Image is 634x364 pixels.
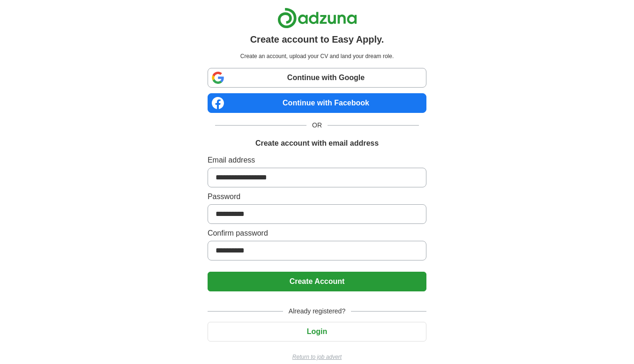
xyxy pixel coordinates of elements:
a: Continue with Facebook [208,93,426,113]
label: Confirm password [208,228,426,239]
h1: Create account to Easy Apply. [250,32,384,46]
p: Create an account, upload your CV and land your dream role. [209,52,425,60]
a: Return to job advert [208,353,426,361]
span: OR [306,120,328,130]
a: Continue with Google [208,68,426,88]
a: Login [208,327,426,335]
span: Already registered? [283,306,351,316]
button: Create Account [208,272,426,291]
label: Password [208,191,426,202]
button: Login [208,322,426,342]
label: Email address [208,155,426,166]
img: Adzuna logo [277,7,357,29]
h1: Create account with email address [255,138,379,149]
